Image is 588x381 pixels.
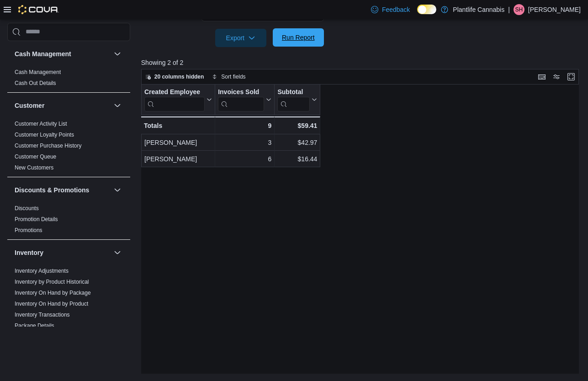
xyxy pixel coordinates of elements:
[15,69,61,75] a: Cash Management
[508,4,510,15] p: |
[528,4,581,15] p: [PERSON_NAME]
[15,216,58,222] a: Promotion Details
[15,69,61,76] span: Cash Management
[144,153,212,164] div: [PERSON_NAME]
[15,311,70,318] span: Inventory Transactions
[221,73,245,80] span: Sort fields
[144,120,212,131] div: Totals
[15,164,53,171] a: New Customers
[15,227,42,233] a: Promotions
[221,29,261,47] span: Export
[15,131,74,138] span: Customer Loyalty Points
[15,227,42,234] span: Promotions
[15,216,58,223] span: Promotion Details
[7,67,130,92] div: Cash Management
[218,137,271,148] div: 3
[417,5,436,14] input: Dark Mode
[15,312,70,318] a: Inventory Transactions
[382,5,410,14] span: Feedback
[15,185,89,195] h3: Discounts & Promotions
[154,73,204,80] span: 20 columns hidden
[15,132,74,138] a: Customer Loyalty Points
[15,80,56,86] a: Cash Out Details
[15,323,54,329] a: Package Details
[208,71,249,82] button: Sort fields
[18,5,59,14] img: Cova
[144,88,212,111] button: Created Employee
[15,120,67,127] span: Customer Activity List
[453,4,504,15] p: Plantlife Cannabis
[566,71,577,82] button: Enter fullscreen
[15,101,110,110] button: Customer
[218,153,271,164] div: 6
[15,248,110,257] button: Inventory
[15,278,89,286] span: Inventory by Product Historical
[277,88,310,111] div: Subtotal
[15,267,69,275] span: Inventory Adjustments
[144,88,205,111] div: Created Employee
[15,101,44,110] h3: Customer
[7,118,130,177] div: Customer
[144,137,212,148] div: [PERSON_NAME]
[15,121,67,127] a: Customer Activity List
[218,88,264,96] div: Invoices Sold
[112,48,123,59] button: Cash Management
[15,205,39,212] a: Discounts
[218,88,271,111] button: Invoices Sold
[551,71,562,82] button: Display options
[277,153,317,164] div: $16.44
[112,247,123,258] button: Inventory
[515,4,523,15] span: SH
[536,71,547,82] button: Keyboard shortcuts
[142,71,208,82] button: 20 columns hidden
[112,185,123,196] button: Discounts & Promotions
[273,28,324,47] button: Run Report
[15,322,54,329] span: Package Details
[277,88,310,96] div: Subtotal
[514,4,524,15] div: Sarah Haight
[282,33,315,42] span: Run Report
[112,100,123,111] button: Customer
[144,88,205,96] div: Created Employee
[15,248,43,257] h3: Inventory
[15,49,110,58] button: Cash Management
[277,137,317,148] div: $42.97
[15,143,82,149] a: Customer Purchase History
[15,49,71,58] h3: Cash Management
[218,120,271,131] div: 9
[15,301,88,307] a: Inventory On Hand by Product
[15,185,110,195] button: Discounts & Promotions
[218,88,264,111] div: Invoices Sold
[367,0,413,19] a: Feedback
[15,279,89,285] a: Inventory by Product Historical
[15,290,91,296] a: Inventory On Hand by Package
[277,88,317,111] button: Subtotal
[141,58,583,67] p: Showing 2 of 2
[215,29,266,47] button: Export
[7,203,130,239] div: Discounts & Promotions
[277,120,317,131] div: $59.41
[15,153,56,160] a: Customer Queue
[15,164,53,171] span: New Customers
[15,268,69,274] a: Inventory Adjustments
